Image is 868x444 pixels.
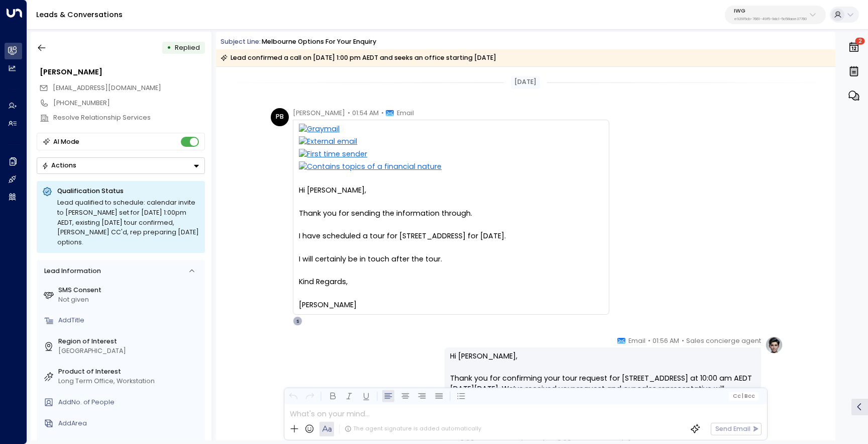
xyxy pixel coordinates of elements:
div: [PHONE_NUMBER] [53,99,205,108]
div: PB [271,108,289,126]
button: Cc|Bcc [729,392,758,400]
span: Subject Line: [221,37,261,46]
div: Not given [58,295,201,305]
div: [GEOGRAPHIC_DATA] [58,346,201,356]
div: Button group with a nested menu [37,157,205,174]
button: IWGe92915cb-7661-49f5-9dc1-5c58aae37760 [725,6,826,24]
span: 2 [855,38,865,45]
div: Actions [42,161,76,169]
div: [PERSON_NAME] [40,67,205,78]
span: 01:54 AM [352,108,379,118]
span: Cc Bcc [732,393,755,399]
div: Lead qualified to schedule: calendar invite to [PERSON_NAME] set for [DATE] 1:00pm AEDT, existing... [57,198,199,247]
span: Thank you for sending the information through. [299,208,472,219]
div: • [167,40,171,56]
span: paulineboydlegal@outlook.com [53,83,161,93]
div: Lead confirmed a call on [DATE] 1:00 pm AEDT and seeks an office starting [DATE] [221,53,496,63]
img: First time sender [299,149,603,161]
div: Lead Information [41,267,100,276]
p: e92915cb-7661-49f5-9dc1-5c58aae37760 [734,17,807,21]
div: AddArea [58,419,201,428]
span: • [348,108,350,118]
a: Leads & Conversations [36,10,123,20]
span: 01:56 AM [653,336,679,346]
div: [DATE] [511,76,540,89]
span: Replied [175,43,200,52]
button: Actions [37,157,205,174]
div: Resolve Relationship Services [53,113,205,123]
span: • [381,108,384,118]
span: [PERSON_NAME] [293,108,345,118]
img: External email [299,136,603,149]
label: Region of Interest [58,337,201,346]
span: [PERSON_NAME] [299,300,357,311]
div: S [293,316,302,325]
div: The agent signature is added automatically [345,425,481,433]
div: Melbourne options for your enquiry [262,37,376,47]
div: AddTitle [58,316,201,325]
p: Qualification Status [57,187,199,196]
span: Email [628,336,645,346]
img: Graymail [299,124,603,136]
button: Redo [304,390,316,403]
span: Email [397,108,414,118]
div: AI Mode [53,137,79,147]
img: Contains topics of a financial nature [299,161,603,174]
span: I will certainly be in touch after the tour. [299,254,442,265]
button: Undo [287,390,299,403]
label: SMS Consent [58,286,201,295]
button: 2 [845,36,862,58]
span: Hi [PERSON_NAME], [299,185,366,196]
img: profile-logo.png [765,336,783,354]
div: AddNo. of People [58,398,201,407]
label: Product of Interest [58,367,201,377]
span: I have scheduled a tour for [STREET_ADDRESS] for [DATE]. [299,231,506,242]
span: [EMAIL_ADDRESS][DOMAIN_NAME] [53,83,161,92]
span: • [648,336,650,346]
div: Long Term Office, Workstation [58,377,201,386]
span: • [682,336,684,346]
span: Sales concierge agent [686,336,761,346]
p: IWG [734,8,807,14]
span: Kind Regards, [299,277,348,288]
span: | [742,393,743,399]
